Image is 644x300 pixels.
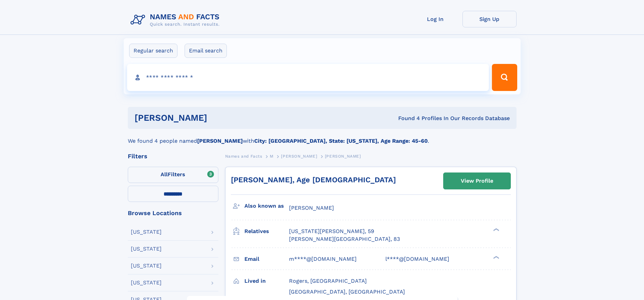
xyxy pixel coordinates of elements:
label: Filters [128,167,218,183]
div: [US_STATE] [131,246,162,252]
a: Sign Up [462,11,517,27]
label: Regular search [129,44,177,58]
a: Log In [408,11,462,27]
a: Names and Facts [225,152,262,160]
a: [PERSON_NAME][GEOGRAPHIC_DATA], 83 [289,235,400,243]
label: Email search [185,44,227,58]
div: ❯ [492,228,500,232]
input: search input [127,64,489,91]
div: [US_STATE] [131,263,162,269]
span: [PERSON_NAME] [289,205,334,211]
span: Rogers, [GEOGRAPHIC_DATA] [289,278,367,284]
span: M [270,154,273,159]
div: [US_STATE] [131,280,162,285]
h3: Also known as [244,200,289,212]
h1: [PERSON_NAME] [135,114,303,122]
div: View Profile [461,173,493,189]
div: Found 4 Profiles In Our Records Database [303,115,510,122]
div: [US_STATE] [131,229,162,235]
div: We found 4 people named with . [128,129,517,145]
div: Browse Locations [128,210,218,216]
h3: Email [244,253,289,265]
a: [PERSON_NAME] [281,152,317,160]
a: View Profile [444,173,510,189]
span: All [161,171,168,178]
a: [PERSON_NAME], Age [DEMOGRAPHIC_DATA] [231,176,396,184]
h3: Lived in [244,275,289,287]
b: [PERSON_NAME] [197,138,243,144]
b: City: [GEOGRAPHIC_DATA], State: [US_STATE], Age Range: 45-60 [254,138,428,144]
a: M [270,152,273,160]
h3: Relatives [244,226,289,237]
img: Logo Names and Facts [128,11,225,29]
span: [PERSON_NAME] [325,154,361,159]
div: ❯ [492,255,500,259]
a: [US_STATE][PERSON_NAME], 59 [289,228,374,235]
div: Filters [128,153,218,159]
span: [GEOGRAPHIC_DATA], [GEOGRAPHIC_DATA] [289,289,405,295]
button: Search Button [492,64,517,91]
span: [PERSON_NAME] [281,154,317,159]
